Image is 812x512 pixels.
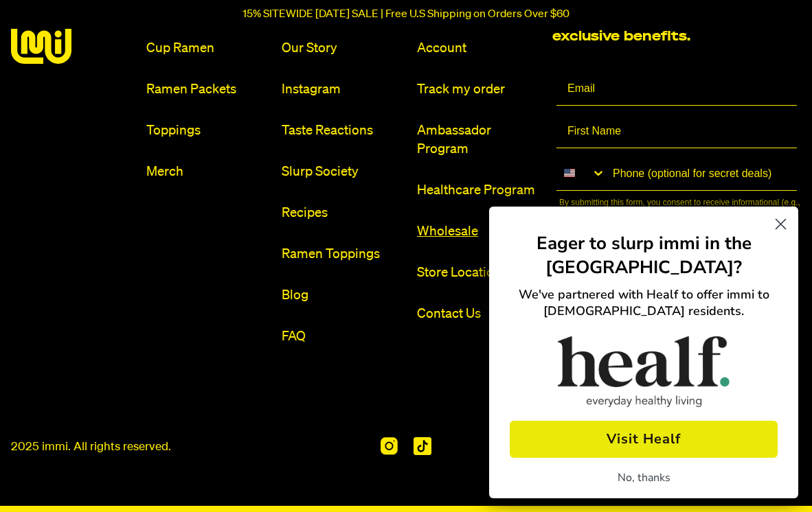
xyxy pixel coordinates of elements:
a: Slurp Society [282,163,406,181]
a: Our Story [282,39,406,58]
img: Instagram [381,437,398,455]
a: Merch [146,163,271,181]
p: 15% SITEWIDE [DATE] SALE | Free U.S Shipping on Orders Over $60 [243,8,569,21]
span: Eager to slurp immi in the [GEOGRAPHIC_DATA]? [537,231,752,279]
a: Taste Reactions [282,121,406,140]
input: Email [556,71,797,106]
div: FLYOUT Form [475,193,812,512]
p: 2025 immi. All rights reserved. [11,439,171,456]
input: First Name [556,114,797,148]
button: No, thanks [507,465,780,491]
button: Close dialog [769,212,793,236]
a: Wholesale [417,222,541,241]
a: Healthcare Program [417,181,541,200]
img: United States [564,167,575,178]
button: Search Countries [556,156,606,189]
a: Toppings [146,121,271,140]
a: Account [417,39,541,58]
button: Visit Healf [510,421,778,458]
a: Ambassador Program [417,121,541,159]
a: Recipes [282,204,406,222]
img: Illustration of futuristic looking sneaker [558,336,730,407]
input: Phone (optional for secret deals) [606,156,797,190]
img: TikTok [414,437,431,455]
a: Store Locations [417,264,541,282]
a: Track my order [417,80,541,99]
span: We've partnered with Healf to offer immi to [DEMOGRAPHIC_DATA] residents. [519,286,769,319]
a: Ramen Toppings [282,245,406,264]
a: Instagram [282,80,406,99]
a: Contact Us [417,305,541,323]
a: Ramen Packets [146,80,271,99]
a: FAQ [282,327,406,346]
a: Cup Ramen [146,39,271,58]
a: Blog [282,286,406,305]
